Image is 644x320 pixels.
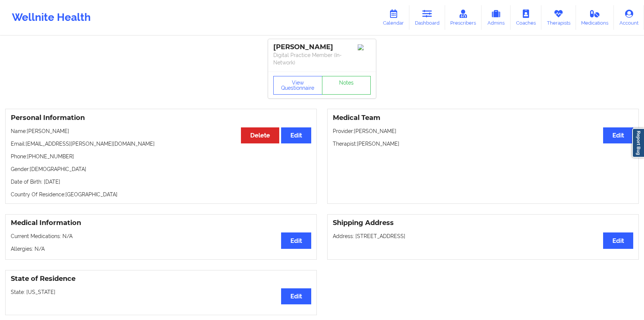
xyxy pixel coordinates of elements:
button: Edit [603,232,633,248]
p: Digital Practice Member (In-Network) [273,51,371,66]
p: Date of Birth: [DATE] [11,178,311,186]
div: [PERSON_NAME] [273,43,371,51]
h3: State of Residence [11,275,311,283]
a: Coaches [511,5,541,30]
p: Phone: [PHONE_NUMBER] [11,153,311,160]
img: Image%2Fplaceholer-image.png [358,44,371,50]
p: Address: [STREET_ADDRESS] [333,232,633,240]
p: State: [US_STATE] [11,288,311,296]
a: Report Bug [632,128,644,158]
button: Edit [281,232,311,248]
button: View Questionnaire [273,76,322,95]
a: Admins [482,5,511,30]
p: Current Medications: N/A [11,232,311,240]
a: Account [614,5,644,30]
h3: Shipping Address [333,219,633,227]
a: Medications [576,5,614,30]
h3: Medical Team [333,114,633,122]
h3: Medical Information [11,219,311,227]
p: Allergies: N/A [11,245,311,253]
button: Edit [281,127,311,143]
a: Therapists [541,5,576,30]
a: Prescribers [445,5,482,30]
p: Email: [EMAIL_ADDRESS][PERSON_NAME][DOMAIN_NAME] [11,140,311,148]
button: Edit [281,288,311,304]
p: Country Of Residence: [GEOGRAPHIC_DATA] [11,191,311,198]
p: Gender: [DEMOGRAPHIC_DATA] [11,165,311,173]
p: Provider: [PERSON_NAME] [333,127,633,135]
button: Delete [241,127,279,143]
a: Dashboard [409,5,445,30]
h3: Personal Information [11,114,311,122]
a: Calendar [377,5,409,30]
p: Therapist: [PERSON_NAME] [333,140,633,148]
button: Edit [603,127,633,143]
a: Notes [322,76,371,95]
p: Name: [PERSON_NAME] [11,127,311,135]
